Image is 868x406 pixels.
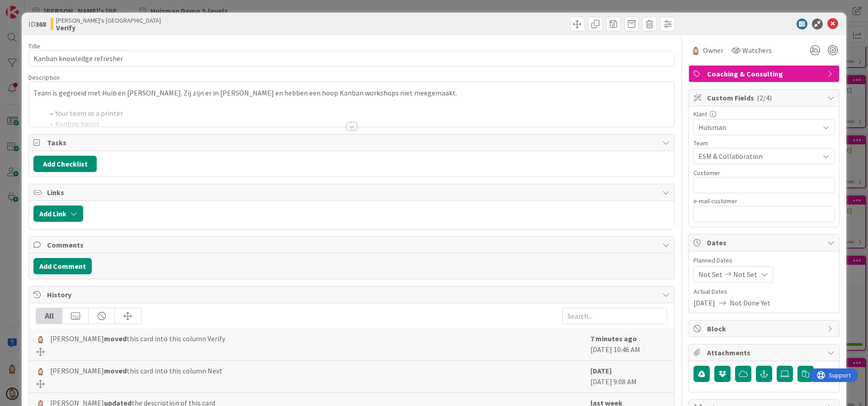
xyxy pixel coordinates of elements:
span: Coaching & Consulting [707,68,823,79]
b: moved [104,366,127,375]
img: Rv [36,366,46,376]
span: Dates [707,237,823,248]
img: Rv [690,45,701,56]
img: Rv [36,334,46,344]
div: [DATE] 10:46 AM [590,333,667,356]
span: Huisman [698,121,814,134]
span: Block [707,323,823,334]
b: 7 minutes ago [590,334,637,343]
b: moved [104,334,127,343]
button: Add Checklist [33,156,97,172]
span: Tasks [47,137,658,148]
span: Watchers [742,45,772,56]
div: Team [693,140,835,146]
span: Custom Fields [707,92,823,103]
div: e-mail customer [693,198,835,204]
span: Links [47,187,658,198]
span: Not Set [733,269,757,280]
b: 368 [35,19,46,29]
span: Support [19,1,41,12]
div: All [36,308,62,324]
span: ID [28,19,46,29]
span: [DATE] [693,297,715,308]
span: Not Done Yet [730,297,770,308]
span: History [47,289,658,300]
span: Owner [703,45,723,56]
div: [DATE] 9:08 AM [590,365,667,388]
label: Customer [693,169,720,177]
input: type card name here... [28,50,675,67]
p: Team is gegroeid met Huib en [PERSON_NAME]. Zij zijn er in [PERSON_NAME] en hebben een hoop Kanba... [33,88,670,98]
span: Attachments [707,347,823,358]
span: ESM & Collaboration [698,151,819,162]
div: Klant [693,111,835,117]
span: [PERSON_NAME] this card into this column Next [50,365,222,376]
span: [PERSON_NAME] this card into this column Verify [50,333,225,344]
b: [DATE] [590,366,612,375]
span: Not Set [698,269,722,280]
span: Description [28,73,60,81]
span: [PERSON_NAME]'s [GEOGRAPHIC_DATA] [56,17,161,24]
span: Comments [47,239,658,250]
button: Add Comment [33,258,92,274]
span: ( 2/4 ) [757,93,772,102]
label: Title [28,42,40,50]
span: Planned Dates [693,256,835,265]
button: Add Link [33,205,83,222]
b: Verify [56,24,161,31]
span: Actual Dates [693,287,835,296]
input: Search... [562,308,667,324]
